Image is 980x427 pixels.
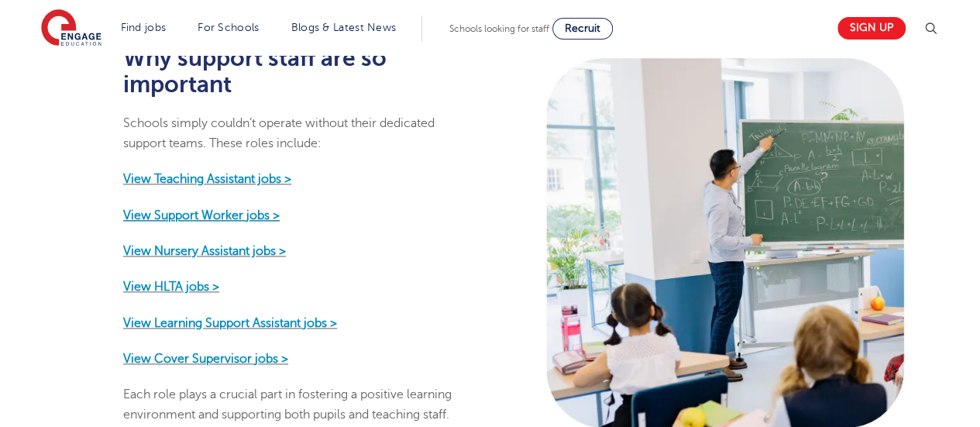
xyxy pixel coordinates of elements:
[291,22,397,33] a: Blogs & Latest News
[837,17,906,40] a: Sign up
[123,280,219,294] a: View HLTA jobs >
[552,18,613,40] a: Recruit
[123,208,280,222] a: View Support Worker jobs >
[565,22,600,34] span: Recruit
[41,9,101,48] img: Engage Education
[198,22,259,33] a: For Schools
[123,352,288,366] a: View Cover Supervisor jobs >
[123,316,337,330] a: View Learning Support Assistant jobs >
[123,172,291,186] a: View Teaching Assistant jobs >
[123,244,286,258] a: View Nursery Assistant jobs >
[123,384,469,425] p: Each role plays a crucial part in fostering a positive learning environment and supporting both p...
[123,113,469,154] p: Schools simply couldn’t operate without their dedicated support teams. These roles include:
[449,23,549,34] span: Schools looking for staff
[123,45,387,98] strong: Why support staff are so important
[121,22,167,33] a: Find jobs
